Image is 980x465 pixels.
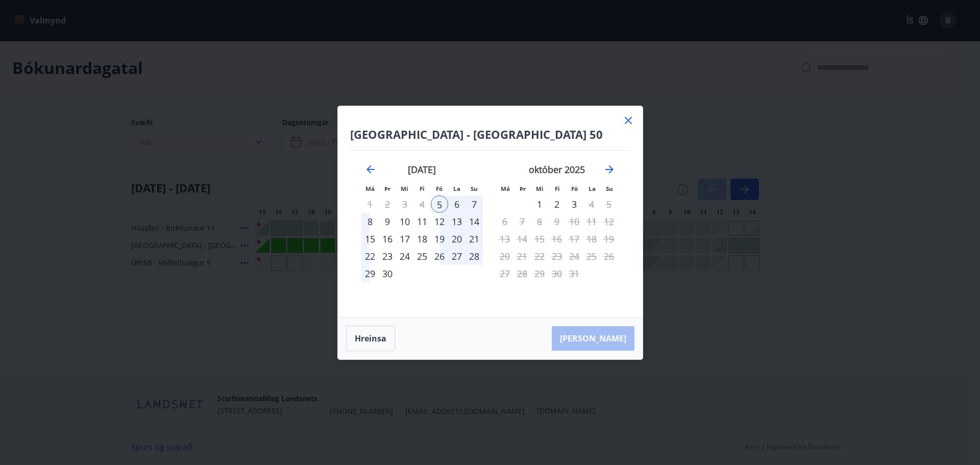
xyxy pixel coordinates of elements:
[396,248,413,265] div: 24
[379,230,396,248] div: 16
[413,213,431,230] div: 11
[566,195,583,213] td: Choose föstudagur, 3. október 2025 as your check-out date. It’s available.
[448,230,465,248] div: 20
[413,248,431,265] td: Choose fimmtudagur, 25. september 2025 as your check-out date. It’s available.
[431,230,448,248] td: Choose föstudagur, 19. september 2025 as your check-out date. It’s available.
[431,195,448,213] td: Selected as start date. föstudagur, 5. september 2025
[566,195,583,213] div: Aðeins útritun í boði
[448,230,465,248] td: Choose laugardagur, 20. september 2025 as your check-out date. It’s available.
[350,151,630,305] div: Calendar
[566,213,583,230] td: Not available. föstudagur, 10. október 2025
[531,265,548,282] td: Not available. miðvikudagur, 29. október 2025
[413,230,431,248] div: 18
[361,213,379,230] td: Choose mánudagur, 8. september 2025 as your check-out date. It’s available.
[361,248,379,265] div: 22
[361,195,379,213] td: Not available. mánudagur, 1. september 2025
[583,213,600,230] td: Not available. laugardagur, 11. október 2025
[401,185,408,192] small: Mi
[350,127,630,142] h4: [GEOGRAPHIC_DATA] - [GEOGRAPHIC_DATA] 50
[496,230,513,248] td: Not available. mánudagur, 13. október 2025
[531,213,548,230] td: Not available. miðvikudagur, 8. október 2025
[361,265,379,282] div: 29
[448,195,465,213] div: 6
[603,163,616,176] div: Move forward to switch to the next month.
[548,195,566,213] div: 2
[531,195,548,213] td: Choose miðvikudagur, 1. október 2025 as your check-out date. It’s available.
[379,230,396,248] td: Choose þriðjudagur, 16. september 2025 as your check-out date. It’s available.
[431,213,448,230] td: Choose föstudagur, 12. september 2025 as your check-out date. It’s available.
[606,185,613,192] small: Su
[431,248,448,265] td: Choose föstudagur, 26. september 2025 as your check-out date. It’s available.
[513,230,531,248] td: Not available. þriðjudagur, 14. október 2025
[396,213,413,230] div: 10
[431,195,448,213] div: Aðeins innritun í boði
[465,230,483,248] div: 21
[465,195,483,213] div: 7
[436,185,443,192] small: Fö
[396,195,413,213] td: Not available. miðvikudagur, 3. september 2025
[531,195,548,213] div: 1
[513,265,531,282] td: Not available. þriðjudagur, 28. október 2025
[379,213,396,230] td: Choose þriðjudagur, 9. september 2025 as your check-out date. It’s available.
[384,185,390,192] small: Þr
[431,213,448,230] div: 12
[600,195,618,213] td: Not available. sunnudagur, 5. október 2025
[583,248,600,265] td: Not available. laugardagur, 25. október 2025
[361,265,379,282] td: Choose mánudagur, 29. september 2025 as your check-out date. It’s available.
[496,213,513,230] td: Not available. mánudagur, 6. október 2025
[448,213,465,230] td: Choose laugardagur, 13. september 2025 as your check-out date. It’s available.
[361,213,379,230] div: 8
[379,195,396,213] td: Not available. þriðjudagur, 2. september 2025
[379,248,396,265] td: Choose þriðjudagur, 23. september 2025 as your check-out date. It’s available.
[413,195,431,213] td: Not available. fimmtudagur, 4. september 2025
[531,230,548,248] td: Not available. miðvikudagur, 15. október 2025
[448,248,465,265] td: Choose laugardagur, 27. september 2025 as your check-out date. It’s available.
[379,213,396,230] div: 9
[379,265,396,282] td: Choose þriðjudagur, 30. september 2025 as your check-out date. It’s available.
[361,230,379,248] div: 15
[396,230,413,248] td: Choose miðvikudagur, 17. september 2025 as your check-out date. It’s available.
[501,185,510,192] small: Má
[420,185,425,192] small: Fi
[548,248,566,265] td: Not available. fimmtudagur, 23. október 2025
[571,185,578,192] small: Fö
[531,248,548,265] td: Not available. miðvikudagur, 22. október 2025
[465,213,483,230] div: 14
[520,185,526,192] small: Þr
[600,213,618,230] td: Not available. sunnudagur, 12. október 2025
[453,185,460,192] small: La
[531,248,548,265] div: Aðeins útritun í boði
[548,213,566,230] td: Not available. fimmtudagur, 9. október 2025
[465,230,483,248] td: Choose sunnudagur, 21. september 2025 as your check-out date. It’s available.
[413,213,431,230] td: Choose fimmtudagur, 11. september 2025 as your check-out date. It’s available.
[529,163,585,176] strong: október 2025
[600,248,618,265] td: Not available. sunnudagur, 26. október 2025
[566,248,583,265] td: Not available. föstudagur, 24. október 2025
[448,248,465,265] div: 27
[379,248,396,265] div: 23
[413,230,431,248] td: Choose fimmtudagur, 18. september 2025 as your check-out date. It’s available.
[431,230,448,248] div: 19
[364,163,377,176] div: Move backward to switch to the previous month.
[496,248,513,265] td: Not available. mánudagur, 20. október 2025
[361,230,379,248] td: Choose mánudagur, 15. september 2025 as your check-out date. It’s available.
[379,265,396,282] div: 30
[589,185,596,192] small: La
[396,230,413,248] div: 17
[513,248,531,265] td: Not available. þriðjudagur, 21. október 2025
[513,213,531,230] td: Not available. þriðjudagur, 7. október 2025
[396,248,413,265] td: Choose miðvikudagur, 24. september 2025 as your check-out date. It’s available.
[448,195,465,213] td: Choose laugardagur, 6. september 2025 as your check-out date. It’s available.
[566,230,583,248] td: Not available. föstudagur, 17. október 2025
[413,248,431,265] div: 25
[555,185,560,192] small: Fi
[548,195,566,213] td: Choose fimmtudagur, 2. október 2025 as your check-out date. It’s available.
[346,326,395,351] button: Hreinsa
[361,248,379,265] td: Choose mánudagur, 22. september 2025 as your check-out date. It’s available.
[600,230,618,248] td: Not available. sunnudagur, 19. október 2025
[583,195,600,213] td: Not available. laugardagur, 4. október 2025
[566,265,583,282] td: Not available. föstudagur, 31. október 2025
[548,265,566,282] td: Not available. fimmtudagur, 30. október 2025
[465,248,483,265] div: 28
[465,195,483,213] td: Choose sunnudagur, 7. september 2025 as your check-out date. It’s available.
